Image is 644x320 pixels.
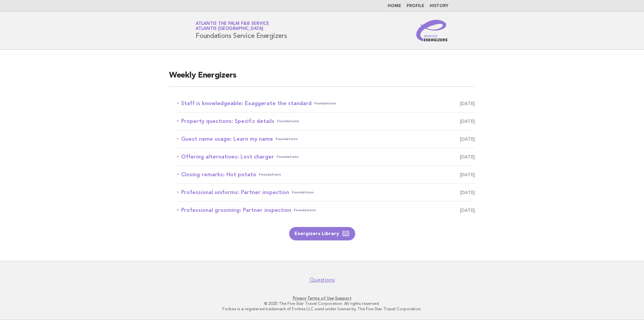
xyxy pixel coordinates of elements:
[292,188,314,197] span: Foundations
[416,20,448,41] img: Service Energizers
[314,99,336,108] span: Foundations
[460,188,475,197] span: [DATE]
[177,205,475,215] a: Professional grooming: Partner inspectionFoundations [DATE]
[169,70,475,87] h2: Weekly Energizers
[460,205,475,215] span: [DATE]
[177,134,475,144] a: Guest name usage: Learn my nameFoundations [DATE]
[293,296,306,301] a: Privacy
[294,205,316,215] span: Foundations
[460,152,475,162] span: [DATE]
[277,152,299,162] span: Foundations
[117,295,527,301] p: · ·
[196,21,269,31] a: Atlantis the Palm F&B ServiceAtlantis [GEOGRAPHIC_DATA]
[388,4,401,8] a: Home
[177,99,475,108] a: Staff is knowledgeable: Exaggerate the standardFoundations [DATE]
[117,306,527,312] p: Forbes is a registered trademark of Forbes LLC used under license by The Five Star Travel Corpora...
[335,296,352,301] a: Support
[460,134,475,144] span: [DATE]
[460,117,475,126] span: [DATE]
[289,227,355,240] a: Energizers Library
[310,277,335,283] a: Questions
[276,134,298,144] span: Foundations
[307,296,334,301] a: Terms of Use
[177,117,475,126] a: Property questions: Specific detailsFoundations [DATE]
[460,170,475,179] span: [DATE]
[196,27,263,31] span: Atlantis [GEOGRAPHIC_DATA]
[177,188,475,197] a: Professional uniforms: Partner inspectionFoundations [DATE]
[430,4,448,8] a: History
[177,152,475,162] a: Offering alternatives: Lost chargerFoundations [DATE]
[259,170,281,179] span: Foundations
[407,4,424,8] a: Profile
[196,22,287,39] h1: Foundations Service Energizers
[277,117,299,126] span: Foundations
[117,301,527,306] p: © 2025 The Five Star Travel Corporation. All rights reserved.
[460,99,475,108] span: [DATE]
[177,170,475,179] a: Closing remarks: Hot potatoFoundations [DATE]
